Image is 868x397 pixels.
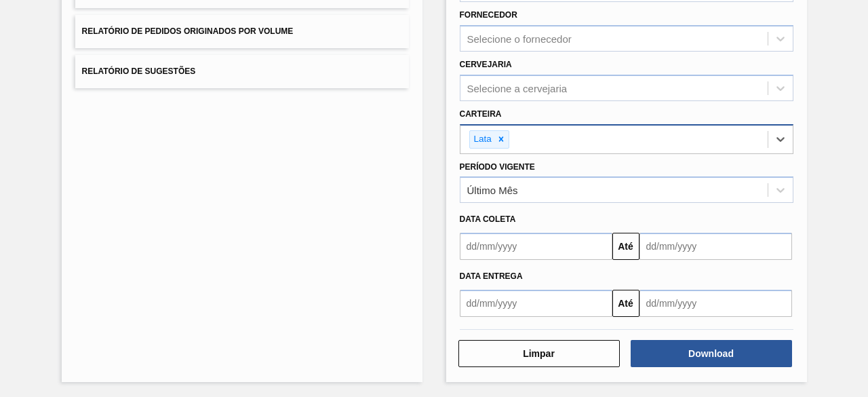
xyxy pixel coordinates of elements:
[75,55,409,88] button: Relatório de Sugestões
[458,340,620,367] button: Limpar
[460,290,612,317] input: dd/mm/yyyy
[460,60,512,69] label: Cervejaria
[612,233,639,260] button: Até
[612,290,639,317] button: Até
[460,10,517,20] label: Fornecedor
[467,185,518,196] div: Último Mês
[460,109,502,119] label: Carteira
[460,214,516,224] span: Data coleta
[82,67,196,76] span: Relatório de Sugestões
[460,162,535,172] label: Período Vigente
[470,131,494,148] div: Lata
[467,33,572,45] div: Selecione o fornecedor
[460,233,612,260] input: dd/mm/yyyy
[82,26,294,36] span: Relatório de Pedidos Originados por Volume
[467,82,568,94] div: Selecione a cervejaria
[639,290,792,317] input: dd/mm/yyyy
[460,271,523,281] span: Data Entrega
[639,233,792,260] input: dd/mm/yyyy
[631,340,792,367] button: Download
[75,15,409,48] button: Relatório de Pedidos Originados por Volume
